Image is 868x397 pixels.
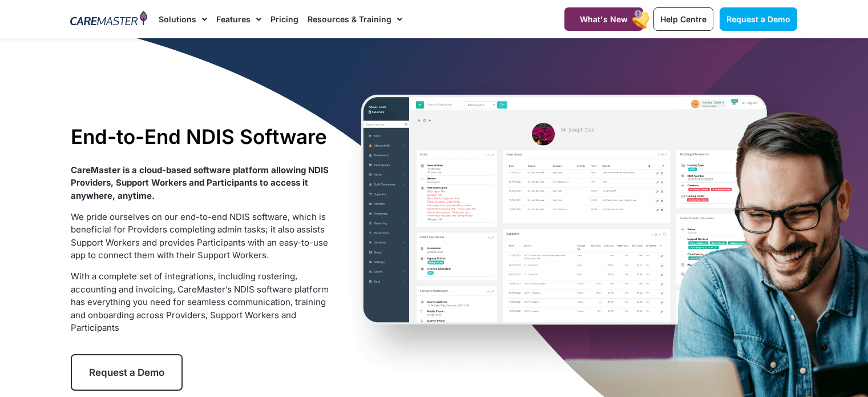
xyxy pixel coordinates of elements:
[71,211,328,261] span: We pride ourselves on our end-to-end NDIS software, which is beneficial for Providers completing ...
[71,125,333,149] h1: End-to-End NDIS Software
[564,7,643,31] a: What's New
[653,7,713,31] a: Help Centre
[71,165,329,201] strong: CareMaster is a cloud-based software platform allowing NDIS Providers, Support Workers and Partic...
[89,367,164,378] span: Request a Demo
[70,11,147,28] img: CareMaster Logo
[720,7,797,31] a: Request a Demo
[580,14,628,24] span: What's New
[71,354,183,391] a: Request a Demo
[726,14,790,24] span: Request a Demo
[71,270,333,335] p: With a complete set of integrations, including rostering, accounting and invoicing, CareMaster’s ...
[660,14,706,24] span: Help Centre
